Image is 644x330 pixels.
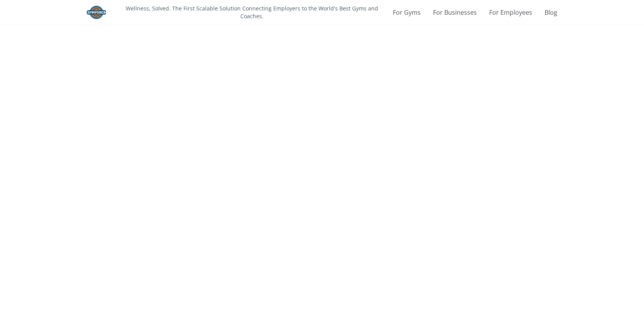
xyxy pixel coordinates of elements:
img: Gym Force Logo [87,6,106,19]
a: For Gyms [393,8,421,17]
a: For Businesses [433,8,477,17]
p: Wellness, Solved. The First Scalable Solution Connecting Employers to the World's Best Gyms and C... [114,5,390,20]
a: For Employees [489,8,532,17]
a: Blog [545,8,557,17]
